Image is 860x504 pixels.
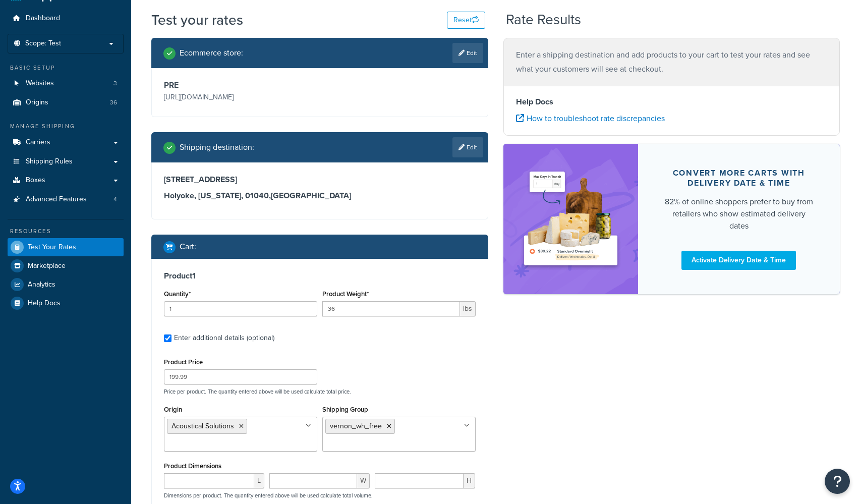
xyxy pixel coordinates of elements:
h1: Test your rates [151,10,243,30]
span: Origins [26,98,48,107]
h3: Product 1 [164,271,476,281]
input: 0 [164,301,317,316]
a: Analytics [8,275,124,294]
label: Product Price [164,358,203,366]
li: Websites [8,74,124,93]
span: 36 [110,98,117,107]
h4: Help Docs [516,96,828,108]
span: vernon_wh_free [330,421,382,431]
label: Product Weight* [322,290,369,298]
a: Carriers [8,133,124,152]
div: 82% of online shoppers prefer to buy from retailers who show estimated delivery dates [662,196,816,232]
a: Edit [452,137,483,157]
a: Advanced Features4 [8,190,124,209]
button: Open Resource Center [825,469,850,494]
a: Marketplace [8,257,124,275]
div: Resources [8,227,124,236]
h2: Cart : [180,242,196,251]
span: Boxes [26,176,45,185]
a: How to troubleshoot rate discrepancies [516,113,665,124]
li: Origins [8,93,124,112]
h2: Shipping destination : [180,143,254,152]
div: Basic Setup [8,64,124,72]
div: Manage Shipping [8,122,124,131]
span: Shipping Rules [26,157,73,166]
a: Boxes [8,171,124,190]
span: Test Your Rates [28,243,76,252]
a: Websites3 [8,74,124,93]
p: [URL][DOMAIN_NAME] [164,90,317,104]
label: Origin [164,406,182,413]
h3: Holyoke, [US_STATE], 01040 , [GEOGRAPHIC_DATA] [164,191,476,201]
label: Quantity* [164,290,191,298]
label: Shipping Group [322,406,368,413]
a: Test Your Rates [8,238,124,256]
a: Activate Delivery Date & Time [681,251,796,270]
span: Scope: Test [25,39,61,48]
div: Enter additional details (optional) [174,331,274,345]
span: Carriers [26,138,50,147]
p: Dimensions per product. The quantity entered above will be used calculate total volume. [161,492,373,499]
span: Marketplace [28,262,66,270]
a: Edit [452,43,483,63]
div: Convert more carts with delivery date & time [662,168,816,188]
input: Enter additional details (optional) [164,334,171,342]
label: Product Dimensions [164,462,221,470]
h2: Ecommerce store : [180,48,243,58]
a: Origins36 [8,93,124,112]
img: feature-image-ddt-36eae7f7280da8017bfb280eaccd9c446f90b1fe08728e4019434db127062ab4.png [519,159,623,279]
span: Acoustical Solutions [171,421,234,431]
span: Analytics [28,281,55,289]
span: Dashboard [26,14,60,23]
h2: Rate Results [506,12,581,28]
span: 4 [113,195,117,204]
li: Advanced Features [8,190,124,209]
button: Reset [447,12,485,29]
input: 0.00 [322,301,460,316]
span: lbs [460,301,476,316]
span: H [464,473,475,488]
h3: [STREET_ADDRESS] [164,175,476,185]
h3: PRE [164,80,317,90]
span: W [357,473,370,488]
a: Shipping Rules [8,152,124,171]
p: Enter a shipping destination and add products to your cart to test your rates and see what your c... [516,48,828,76]
span: Websites [26,79,54,88]
span: L [254,473,264,488]
span: Advanced Features [26,195,87,204]
a: Dashboard [8,9,124,28]
span: Help Docs [28,299,61,308]
p: Price per product. The quantity entered above will be used calculate total price. [161,388,478,395]
span: 3 [113,79,117,88]
a: Help Docs [8,294,124,312]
